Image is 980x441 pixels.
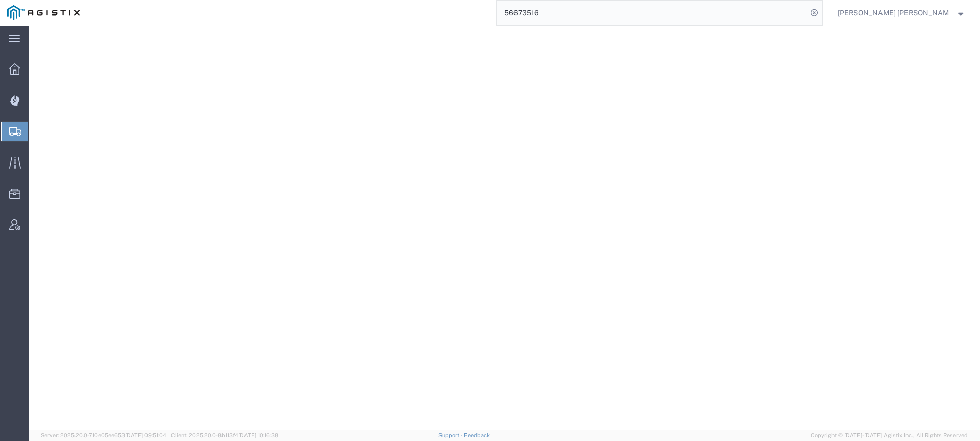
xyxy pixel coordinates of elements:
span: [DATE] 10:16:38 [238,432,278,438]
a: Feedback [464,432,490,438]
span: [DATE] 09:51:04 [125,432,166,438]
span: Kayte Bray Dogali [838,7,949,18]
span: Copyright © [DATE]-[DATE] Agistix Inc., All Rights Reserved [811,431,968,440]
img: logo [7,5,80,20]
span: Server: 2025.20.0-710e05ee653 [41,432,166,438]
a: Support [438,432,464,438]
input: Search for shipment number, reference number [497,1,807,25]
iframe: FS Legacy Container [29,26,980,430]
span: Client: 2025.20.0-8b113f4 [171,432,278,438]
button: [PERSON_NAME] [PERSON_NAME] [837,7,966,19]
